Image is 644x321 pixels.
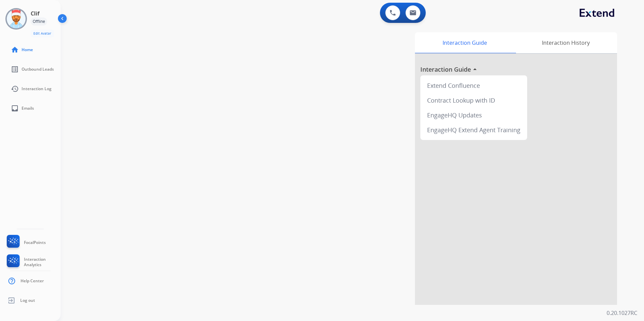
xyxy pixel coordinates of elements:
img: avatar [7,9,26,28]
mat-icon: history [11,85,19,93]
mat-icon: inbox [11,104,19,112]
mat-icon: home [11,46,19,54]
span: Help Center [21,278,44,284]
a: FocalPoints [5,235,46,250]
mat-icon: list_alt [11,65,19,73]
div: Interaction History [514,32,617,53]
span: Interaction Log [22,86,52,92]
span: Emails [22,106,34,111]
p: 0.20.1027RC [607,309,637,317]
span: Home [22,47,33,52]
span: Log out [20,298,35,303]
h3: Clif [31,9,39,17]
button: Edit Avatar [31,30,54,37]
div: Interaction Guide [415,32,514,53]
div: Offline [31,17,47,26]
div: EngageHQ Updates [423,108,524,122]
div: EngageHQ Extend Agent Training [423,122,524,137]
span: Interaction Analytics [24,257,61,267]
a: Interaction Analytics [5,254,61,270]
div: Extend Confluence [423,78,524,93]
div: Contract Lookup with ID [423,93,524,108]
span: FocalPoints [24,240,46,245]
span: Outbound Leads [22,67,54,72]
